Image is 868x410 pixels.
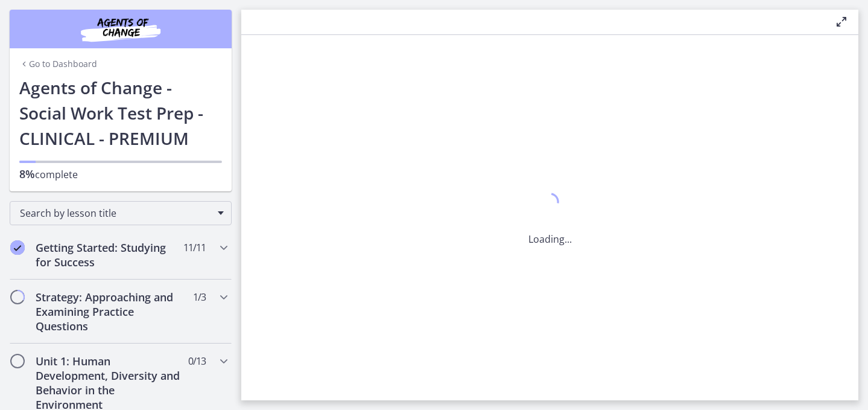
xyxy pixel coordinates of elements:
[528,232,572,246] p: Loading...
[10,201,232,225] div: Search by lesson title
[528,190,572,217] div: 1
[20,207,212,220] span: Search by lesson title
[19,75,222,151] h1: Agents of Change - Social Work Test Prep - CLINICAL - PREMIUM
[36,240,183,269] h2: Getting Started: Studying for Success
[193,290,206,304] span: 1 / 3
[19,167,35,181] span: 8%
[36,290,183,333] h2: Strategy: Approaching and Examining Practice Questions
[183,240,206,255] span: 11 / 11
[10,240,25,255] i: Completed
[19,58,97,70] a: Go to Dashboard
[19,167,222,182] p: complete
[48,14,193,43] img: Agents of Change
[188,354,206,368] span: 0 / 13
